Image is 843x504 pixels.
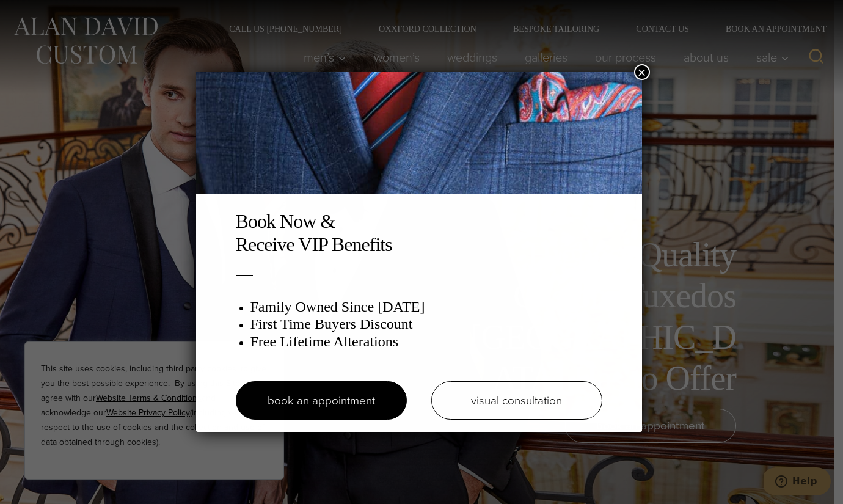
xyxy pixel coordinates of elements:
h3: Family Owned Since [DATE] [250,298,602,316]
a: book an appointment [236,381,407,420]
h2: Book Now & Receive VIP Benefits [236,210,602,257]
h3: First Time Buyers Discount [250,315,602,333]
h3: Free Lifetime Alterations [250,333,602,351]
span: Help [28,9,53,20]
a: visual consultation [431,381,602,420]
button: Close [634,64,650,80]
